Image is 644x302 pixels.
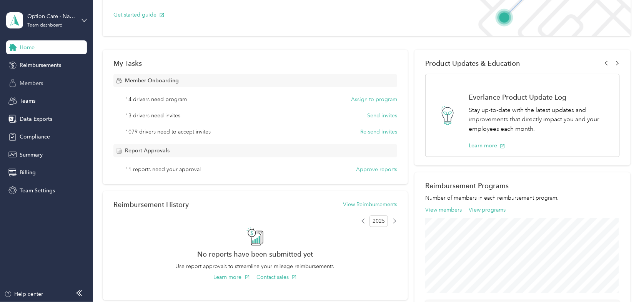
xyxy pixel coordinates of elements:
[256,273,297,281] button: Contact sales
[469,93,611,101] h1: Everlance Product Update Log
[125,95,187,103] span: 14 drivers need program
[113,11,165,19] button: Get started guide
[113,200,189,209] h2: Reimbursement History
[214,273,250,281] button: Learn more
[20,43,35,52] span: Home
[20,151,43,159] span: Summary
[469,206,506,214] button: View programs
[425,194,620,202] p: Number of members in each reimbursement program.
[343,200,397,209] button: View Reimbursements
[20,79,43,87] span: Members
[27,12,75,20] div: Option Care - Naven Health
[425,182,620,190] h2: Reimbursement Programs
[425,206,462,214] button: View members
[113,262,397,270] p: Use report approvals to streamline your mileage reimbursements.
[20,169,36,177] span: Billing
[369,215,388,227] span: 2025
[20,97,35,105] span: Teams
[469,105,611,134] p: Stay up-to-date with the latest updates and improvements that directly impact you and your employ...
[125,128,211,136] span: 1079 drivers need to accept invites
[601,259,644,302] iframe: Everlance-gr Chat Button Frame
[125,147,170,155] span: Report Approvals
[20,187,55,195] span: Team Settings
[360,128,397,136] button: Re-send invites
[125,165,201,174] span: 11 reports need your approval
[351,95,397,103] button: Assign to program
[20,133,50,141] span: Compliance
[125,77,179,85] span: Member Onboarding
[356,165,397,174] button: Approve reports
[125,112,180,120] span: 13 drivers need invites
[425,59,520,67] span: Product Updates & Education
[367,112,397,120] button: Send invites
[27,23,63,28] div: Team dashboard
[4,290,43,298] button: Help center
[469,142,505,150] button: Learn more
[113,250,397,258] h2: No reports have been submitted yet
[20,61,61,69] span: Reimbursements
[20,115,52,123] span: Data Exports
[113,59,397,67] div: My Tasks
